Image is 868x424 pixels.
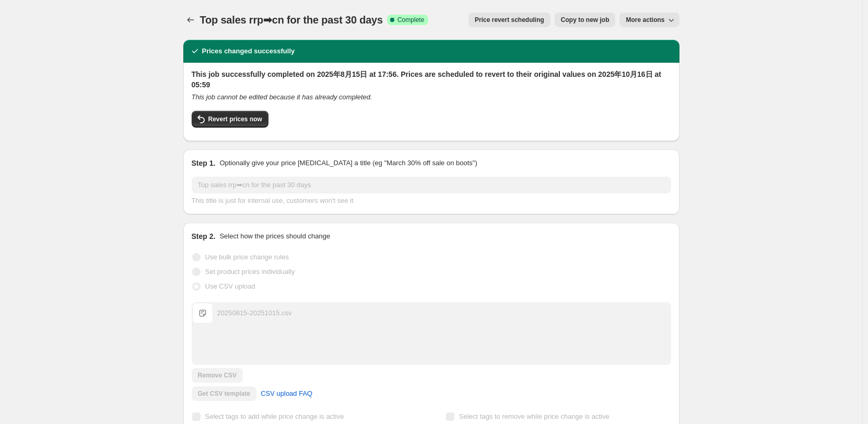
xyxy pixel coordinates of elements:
[192,158,216,168] h2: Step 1.
[626,16,664,24] span: More actions
[192,69,671,90] h2: This job successfully completed on 2025年8月15日 at 17:56. Prices are scheduled to revert to their o...
[208,115,262,123] span: Revert prices now
[468,13,550,27] button: Price revert scheduling
[205,268,295,276] span: Set product prices individually
[619,13,679,27] button: More actions
[555,13,616,27] button: Copy to new job
[219,158,477,168] p: Optionally give your price [MEDICAL_DATA] a title (eg "March 30% off sale on boots")
[219,231,330,242] p: Select how the prices should change
[205,412,344,420] span: Select tags to add while price change is active
[561,16,609,24] span: Copy to new job
[205,282,255,290] span: Use CSV upload
[192,231,216,242] h2: Step 2.
[200,14,383,26] span: Top sales rrp➡cn for the past 30 days
[205,253,289,261] span: Use bulk price change rules
[192,93,372,101] i: This job cannot be edited because it has already completed.
[192,111,268,128] button: Revert prices now
[183,13,198,27] button: Price change jobs
[254,385,319,402] a: CSV upload FAQ
[217,308,292,318] div: 20250815-20251015.csv
[261,388,312,399] span: CSV upload FAQ
[202,46,295,56] h2: Prices changed successfully
[192,177,671,193] input: 30% off holiday sale
[397,16,424,24] span: Complete
[475,16,544,24] span: Price revert scheduling
[459,412,609,420] span: Select tags to remove while price change is active
[192,197,354,204] span: This title is just for internal use, customers won't see it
